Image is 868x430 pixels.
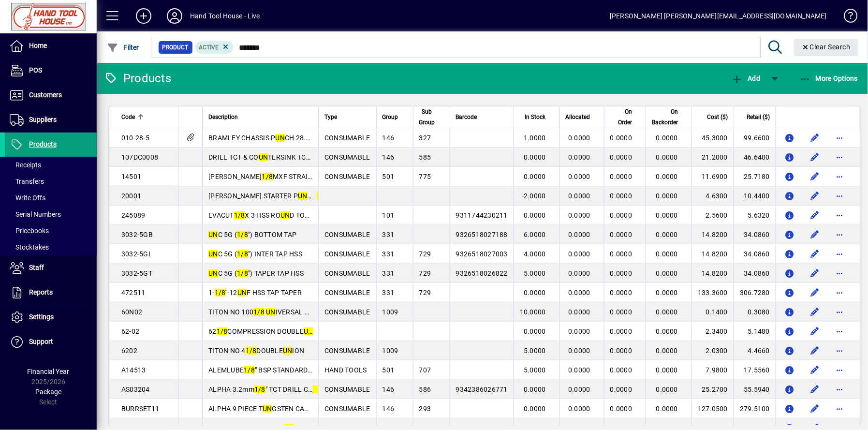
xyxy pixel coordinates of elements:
span: 0.0000 [610,211,633,219]
button: Edit [807,382,823,397]
span: 0.0000 [610,386,633,393]
span: C 5G ( ") INTER TAP HSS [208,250,302,258]
span: 729 [419,250,431,258]
a: Support [5,330,97,354]
span: 9326518027188 [456,231,508,238]
button: Clear [794,39,859,56]
span: Products [29,140,57,148]
span: CONSUMABLE [324,386,370,393]
span: 0.0000 [656,327,678,335]
a: Stocktakes [5,239,97,255]
td: 306.7280 [734,283,776,302]
div: Type [324,112,370,122]
span: 4.0000 [524,250,546,258]
em: UN [298,192,308,200]
span: Package [35,388,61,396]
span: Sub Group [419,106,435,128]
em: UN [208,250,218,258]
span: 472511 [121,289,146,297]
span: 146 [383,153,395,161]
span: 0.0000 [656,173,678,180]
span: 5.0000 [524,269,546,277]
span: 501 [383,366,395,374]
button: Edit [807,246,823,262]
span: Allocated [566,112,590,122]
span: 0.0000 [568,153,590,161]
button: More options [832,169,848,184]
span: On Backorder [652,106,678,128]
span: 331 [383,269,395,277]
span: CONSUMABLE [324,269,370,277]
span: HAND TOOLS [324,366,367,374]
span: 9326518026822 [456,269,508,277]
span: 0.0000 [610,366,633,374]
td: 55.5940 [734,380,776,399]
span: 0.0000 [568,308,590,316]
span: 1.0000 [524,134,546,142]
span: CONSUMABLE [324,153,370,161]
td: 14.8200 [691,264,734,283]
span: EVACUT X 3 HSS RO D TOOL BIT [208,211,326,219]
button: More options [832,188,848,204]
button: Edit [807,188,823,204]
div: On Order [610,106,641,128]
span: 0.0000 [656,231,678,238]
span: 0.0000 [568,347,590,355]
span: 6.0000 [524,231,546,238]
span: 0.0000 [524,173,546,180]
td: 46.6400 [734,148,776,167]
span: 0.0000 [610,192,633,200]
span: Type [324,112,337,122]
em: 1/8 [237,250,248,258]
span: 0.0000 [524,405,546,413]
div: Products [104,71,171,86]
td: 17.5560 [734,360,776,380]
em: 1/8 [215,289,226,297]
span: TITON NO 100 IVERSAL SLEEVE [208,308,329,316]
td: 279.5100 [734,399,776,418]
span: 0.0000 [568,134,590,142]
em: UN [283,347,293,355]
span: 107DC0008 [121,153,158,161]
span: 729 [419,269,431,277]
mat-chip: Activation Status: Active [195,41,234,54]
td: 2.5600 [691,206,734,225]
span: 101 [383,211,395,219]
td: 4.4660 [734,341,776,360]
span: Financial Year [28,368,70,375]
em: UN [208,269,218,277]
span: 5.0000 [524,347,546,355]
span: 0.0000 [656,366,678,374]
span: 10.0000 [520,308,546,316]
span: Staff [29,264,44,271]
span: On Order [610,106,633,128]
span: 0.0000 [524,386,546,393]
span: 0.0000 [656,289,678,297]
em: 1/8 [246,347,257,355]
span: 0.0000 [656,269,678,277]
div: Allocated [566,112,599,122]
span: ALEMLUBE " BSP STANDARD DUTY 4 JAW GREASE G COUPLER [208,366,422,374]
span: 146 [383,134,395,142]
span: 0.0000 [610,153,633,161]
button: More options [832,343,848,358]
button: More options [832,324,848,339]
span: A14513 [121,366,146,374]
button: Profile [159,7,190,25]
em: 1/8 [254,386,265,393]
span: 5.0000 [524,366,546,374]
button: More options [832,130,848,146]
span: 0.0000 [610,289,633,297]
div: Barcode [456,112,508,122]
span: 0.0000 [610,173,633,180]
span: CONSUMABLE [324,231,370,238]
span: Filter [107,44,139,51]
button: Edit [807,130,823,146]
span: 62 COMPRESSION DOUBLE ION [208,327,325,335]
td: 34.0860 [734,225,776,244]
td: 133.3600 [691,283,734,302]
td: 34.0860 [734,244,776,264]
td: 25.2700 [691,380,734,399]
span: 0.0000 [524,153,546,161]
span: CONSUMABLE [324,289,370,297]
